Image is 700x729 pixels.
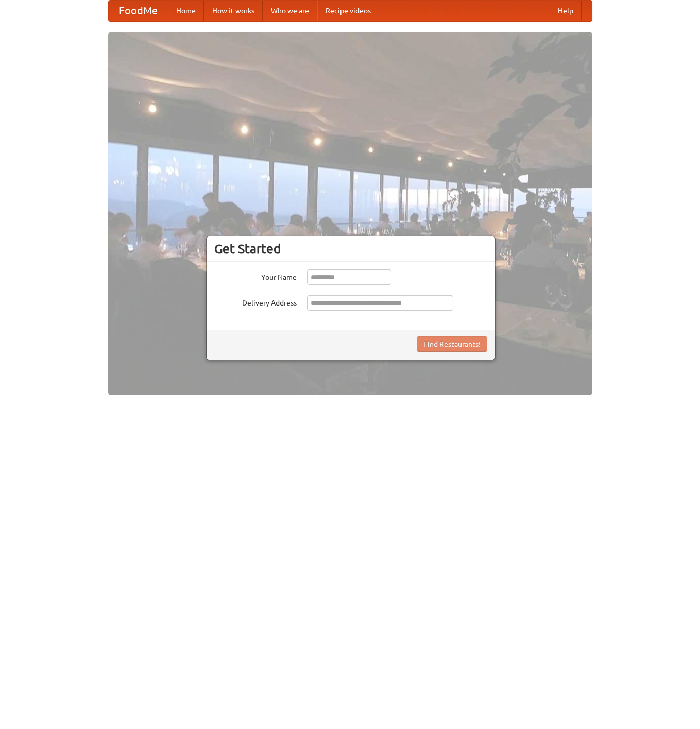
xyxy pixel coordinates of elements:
[204,1,263,21] a: How it works
[550,1,582,21] a: Help
[214,241,487,257] h3: Get Started
[168,1,204,21] a: Home
[317,1,379,21] a: Recipe videos
[214,269,297,282] label: Your Name
[214,295,297,308] label: Delivery Address
[417,336,487,352] button: Find Restaurants!
[263,1,317,21] a: Who we are
[109,1,168,21] a: FoodMe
